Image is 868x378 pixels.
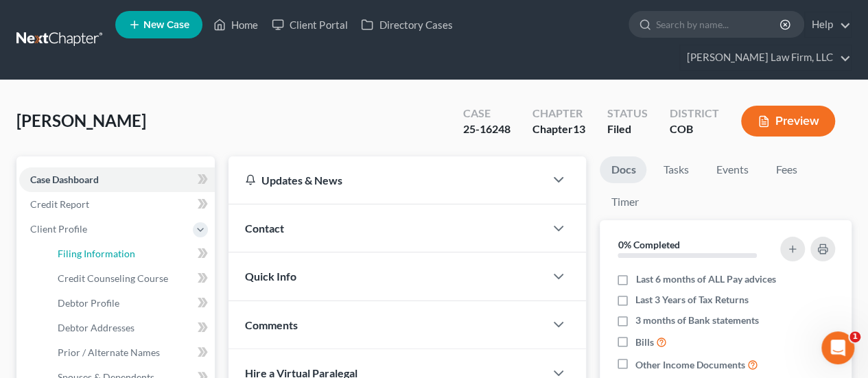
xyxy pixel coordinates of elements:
div: Updates & News [245,173,528,187]
a: Directory Cases [354,12,459,37]
span: 1 [849,331,860,342]
span: Contact [245,222,284,235]
span: Filing Information [58,248,135,259]
span: 3 months of Bank statements [635,314,759,327]
strong: 0% Completed [618,239,679,250]
span: Last 6 months of ALL Pay advices [635,272,775,286]
span: 13 [573,122,585,135]
span: Credit Counseling Course [58,272,168,284]
input: Search by name... [656,12,782,37]
a: Debtor Profile [47,291,215,316]
div: District [670,106,719,121]
a: Home [207,12,265,37]
a: Credit Counseling Course [47,266,215,291]
a: Events [705,156,759,183]
a: Credit Report [19,192,215,217]
a: Client Portal [265,12,354,37]
a: Prior / Alternate Names [47,340,215,365]
div: COB [670,121,719,137]
span: Case Dashboard [30,174,99,185]
a: Case Dashboard [19,167,215,192]
span: Debtor Profile [58,297,119,309]
a: Tasks [652,156,699,183]
button: Preview [741,106,835,137]
div: Chapter [532,106,585,121]
span: Last 3 Years of Tax Returns [635,293,749,307]
span: Client Profile [30,223,87,235]
div: Filed [607,121,648,137]
a: Debtor Addresses [47,316,215,340]
a: Fees [764,156,808,183]
span: Comments [245,318,298,331]
span: Debtor Addresses [58,322,134,333]
span: Prior / Alternate Names [58,346,160,358]
span: New Case [143,20,189,30]
a: [PERSON_NAME] Law Firm, LLC [680,45,851,70]
div: Status [607,106,648,121]
span: Other Income Documents [635,358,745,372]
div: Chapter [532,121,585,137]
span: [PERSON_NAME] [16,110,146,130]
a: Help [805,12,851,37]
div: Case [463,106,511,121]
span: Quick Info [245,270,296,283]
span: Credit Report [30,198,89,210]
a: Filing Information [47,241,215,266]
iframe: Intercom live chat [821,331,854,364]
a: Docs [600,156,646,183]
span: Bills [635,335,654,349]
div: 25-16248 [463,121,511,137]
a: Timer [600,189,649,215]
